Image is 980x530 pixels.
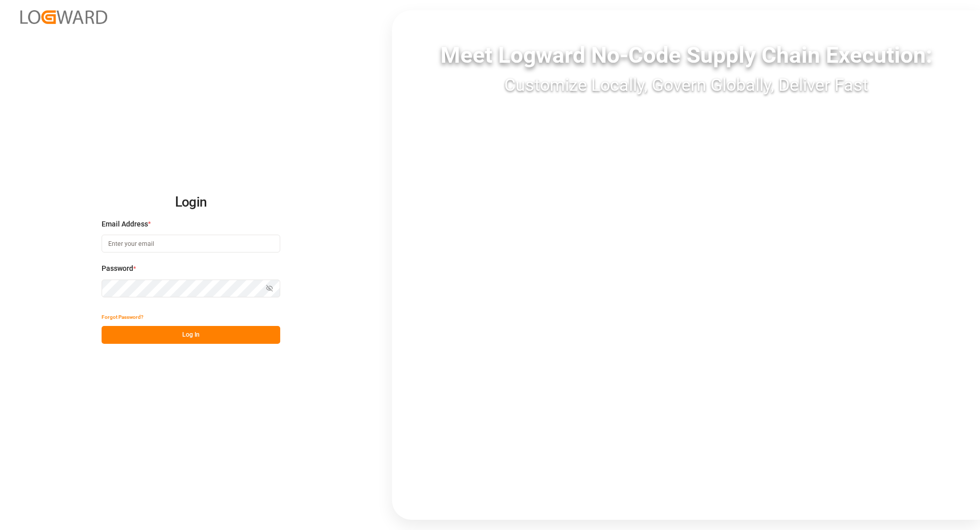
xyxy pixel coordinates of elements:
[102,219,148,230] span: Email Address
[102,308,143,326] button: Forgot Password?
[392,38,980,72] div: Meet Logward No-Code Supply Chain Execution:
[392,72,980,98] div: Customize Locally, Govern Globally, Deliver Fast
[102,186,280,219] h2: Login
[20,10,107,24] img: Logward_new_orange.png
[102,326,280,344] button: Log In
[102,263,133,274] span: Password
[102,235,280,253] input: Enter your email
